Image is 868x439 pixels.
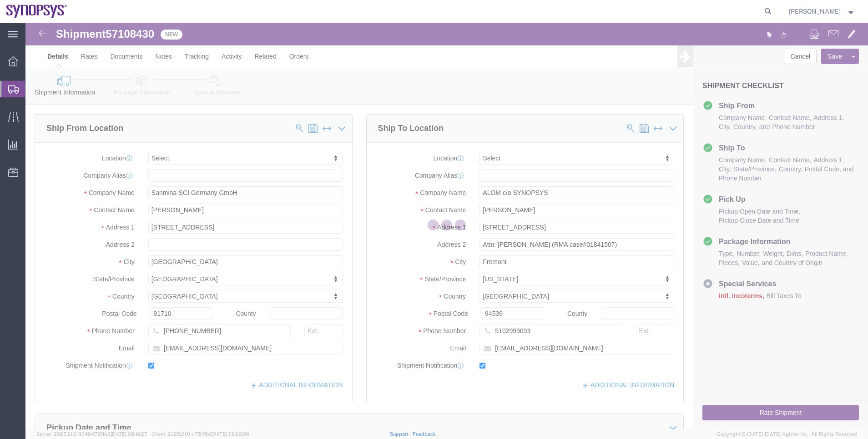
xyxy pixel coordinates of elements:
[390,431,413,437] a: Support
[413,431,436,437] a: Feedback
[788,6,856,17] button: [PERSON_NAME]
[151,431,249,437] span: Client: 2025.21.0-c751f8d
[111,431,147,437] span: [DATE] 08:10:27
[36,431,147,437] span: Server: 2025.21.0-3046479f1b3
[789,6,841,16] span: Rachelle Varela
[6,5,67,18] img: logo
[717,430,857,438] span: Copyright © [DATE]-[DATE] Agistix Inc., All Rights Reserved
[211,431,249,437] span: [DATE] 08:02:06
